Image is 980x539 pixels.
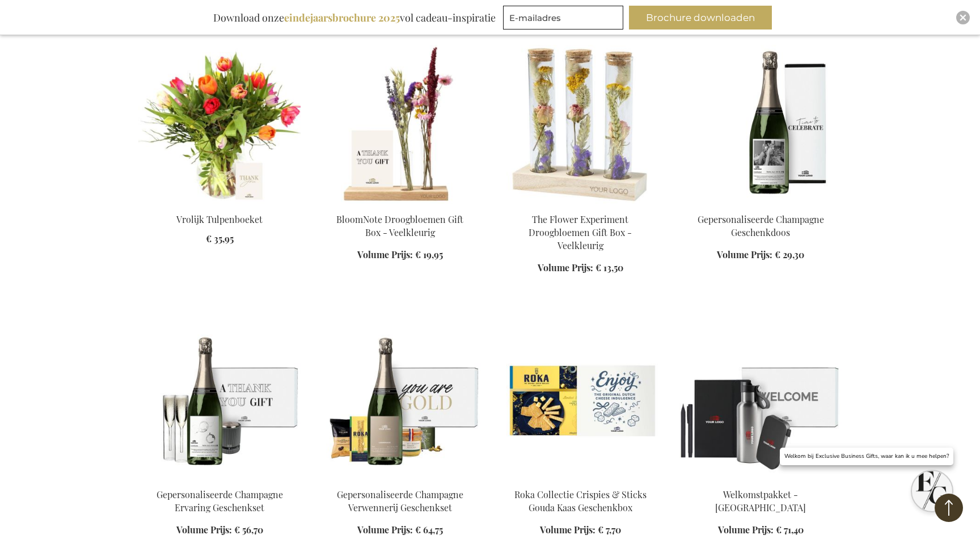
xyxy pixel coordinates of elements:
[138,199,301,210] a: Cheerful Tulip Flower Bouquet
[319,474,481,485] a: Gepersonaliseerde Champagne Verwennerij Geschenkset
[176,524,232,536] span: Volume Prijs:
[595,262,623,273] span: € 13,50
[503,6,623,30] input: E-mailadres
[138,320,301,479] img: Gepersonaliseerde Champagne Ervaring Geschenkset
[715,489,806,513] a: Welkomstpakket - [GEOGRAPHIC_DATA]
[415,524,443,536] span: € 64,75
[540,524,621,537] a: Volume Prijs: € 7,70
[499,199,661,210] a: The Flower Experiment Gift Box - Multi
[718,524,804,537] a: Volume Prijs: € 71,40
[538,262,623,275] a: Volume Prijs: € 13,50
[679,45,842,204] img: Gepersonaliseerde Champagne Geschenkdoos
[775,249,804,260] span: € 29,30
[629,6,772,30] button: Brochure downloaden
[540,524,595,536] span: Volume Prijs:
[679,199,842,210] a: Gepersonaliseerde Champagne Geschenkdoos
[538,262,593,273] span: Volume Prijs:
[698,213,824,238] a: Gepersonaliseerde Champagne Geschenkdoos
[319,320,481,479] img: Gepersonaliseerde Champagne Verwennerij Geschenkset
[679,474,842,485] a: Welcome Aboard Gift Box - Black
[499,474,661,485] a: Roka Collection Crispies & Sticks Gouda Cheese Gift Box
[138,45,301,204] img: Cheerful Tulip Flower Bouquet
[598,524,621,536] span: € 7,70
[337,489,463,513] a: Gepersonaliseerde Champagne Verwennerij Geschenkset
[357,524,443,537] a: Volume Prijs: € 64,75
[357,249,413,260] span: Volume Prijs:
[499,45,661,204] img: The Flower Experiment Gift Box - Multi
[336,213,463,238] a: BloomNote Droogbloemen Gift Box - Veelkleurig
[319,45,481,204] img: BloomNote Gift Box - Multicolor
[776,524,804,536] span: € 71,40
[529,213,632,251] a: The Flower Experiment Droogbloemen Gift Box - Veelkleurig
[357,524,413,536] span: Volume Prijs:
[234,524,263,536] span: € 56,70
[503,6,627,33] form: marketing offers and promotions
[679,320,842,479] img: Welcome Aboard Gift Box - Black
[499,320,661,479] img: Roka Collection Crispies & Sticks Gouda Cheese Gift Box
[357,249,443,262] a: Volume Prijs: € 19,95
[717,249,804,262] a: Volume Prijs: € 29,30
[176,524,263,537] a: Volume Prijs: € 56,70
[717,249,772,260] span: Volume Prijs:
[284,11,400,24] b: eindejaarsbrochure 2025
[415,249,443,260] span: € 19,95
[176,213,263,225] a: Vrolijk Tulpenboeket
[319,199,481,210] a: BloomNote Gift Box - Multicolor
[960,14,966,21] img: Close
[206,233,234,245] span: € 35,95
[718,524,774,536] span: Volume Prijs:
[208,6,501,30] div: Download onze vol cadeau-inspiratie
[157,489,283,513] a: Gepersonaliseerde Champagne Ervaring Geschenkset
[514,489,647,513] a: Roka Collectie Crispies & Sticks Gouda Kaas Geschenkbox
[956,11,970,24] div: Close
[138,474,301,485] a: Gepersonaliseerde Champagne Ervaring Geschenkset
